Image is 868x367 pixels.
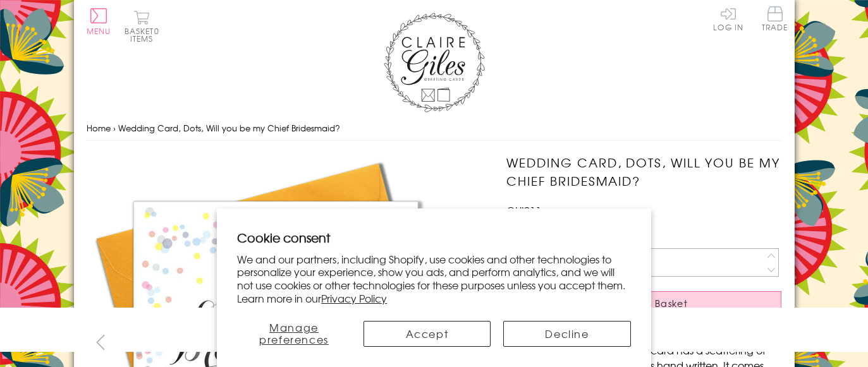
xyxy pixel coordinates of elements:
a: Privacy Policy [321,291,387,306]
h1: Wedding Card, Dots, Will you be my Chief Bridesmaid? [506,153,781,190]
button: prev [87,328,115,356]
span: Add to Basket [616,297,688,310]
button: Manage preferences [237,321,350,347]
span: Manage preferences [259,320,329,347]
h2: Cookie consent [237,229,631,246]
span: QUI011 [506,203,541,218]
nav: breadcrumbs [87,116,782,141]
img: Claire Giles Greetings Cards [384,13,485,112]
p: We and our partners, including Shopify, use cookies and other technologies to personalize your ex... [237,253,631,305]
span: Menu [87,25,111,37]
a: Trade [762,6,788,33]
span: 0 items [130,25,159,44]
button: Menu [87,8,111,35]
button: Accept [364,321,491,347]
a: Home [87,122,111,134]
button: Basket0 items [125,10,159,42]
span: › [113,122,116,134]
button: Decline [503,321,631,347]
a: Log In [713,6,743,31]
span: Trade [762,6,788,31]
span: Wedding Card, Dots, Will you be my Chief Bridesmaid? [118,122,340,134]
